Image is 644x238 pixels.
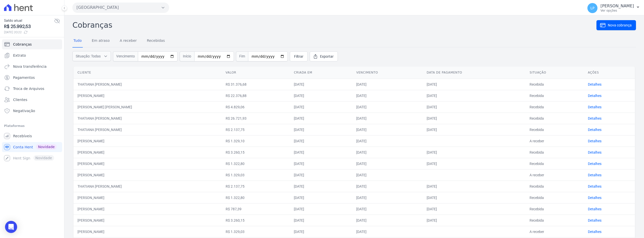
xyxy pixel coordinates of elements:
td: [PERSON_NAME] [73,226,222,237]
td: [DATE] [423,192,526,203]
td: R$ 787,39 [222,203,290,215]
td: [PERSON_NAME] [PERSON_NAME] [73,101,222,113]
td: Recebida [526,79,584,90]
a: Nova transferência [2,61,62,72]
span: Filtrar [294,54,303,59]
a: Filtrar [290,51,308,61]
th: Vencimento [352,66,423,79]
td: [DATE] [290,147,352,158]
button: Situação: Todas [72,51,111,61]
td: R$ 2.137,75 [222,124,290,135]
td: [PERSON_NAME] [73,203,222,215]
span: Extrato [13,53,26,58]
p: Ver opções [600,9,634,13]
span: LP [590,6,594,10]
button: LP [PERSON_NAME] Ver opções [583,1,644,15]
span: [DATE] 20:22 [4,30,54,35]
td: A receber [526,135,584,147]
td: A receber [526,226,584,237]
td: [DATE] [290,203,352,215]
td: R$ 1.329,10 [222,135,290,147]
td: THATIANA [PERSON_NAME] [73,181,222,192]
td: [DATE] [290,101,352,113]
td: R$ 26.721,93 [222,113,290,124]
span: Novidade [36,144,57,150]
td: R$ 1.329,03 [222,226,290,237]
a: Pagamentos [2,73,62,83]
td: [DATE] [423,79,526,90]
td: [DATE] [290,135,352,147]
td: [DATE] [423,90,526,101]
button: [GEOGRAPHIC_DATA] [72,3,169,13]
td: [DATE] [352,101,423,113]
a: Em atraso [91,35,111,48]
a: Detalhes [588,218,601,222]
td: [DATE] [352,169,423,181]
td: A receber [526,169,584,181]
span: Recebíveis [13,133,32,139]
td: [DATE] [352,113,423,124]
td: [DATE] [423,147,526,158]
span: Fim [236,51,248,61]
td: [DATE] [290,90,352,101]
td: [DATE] [352,124,423,135]
span: Saldo atual [4,18,54,23]
td: [PERSON_NAME] [73,215,222,226]
a: Detalhes [588,94,601,98]
td: [PERSON_NAME] [73,158,222,169]
td: [DATE] [352,181,423,192]
td: [DATE] [352,158,423,169]
td: [PERSON_NAME] [73,192,222,203]
td: [DATE] [423,215,526,226]
span: Situação: Todas [76,54,101,59]
a: Nova cobrança [596,20,636,30]
td: R$ 3.260,15 [222,147,290,158]
span: Negativação [13,108,35,113]
td: R$ 2.137,75 [222,181,290,192]
td: [DATE] [290,158,352,169]
nav: Sidebar [4,39,60,163]
a: Detalhes [588,184,601,188]
td: [DATE] [352,226,423,237]
span: Conta Hent [13,145,33,150]
div: Plataformas [4,123,60,129]
td: [PERSON_NAME] [73,90,222,101]
a: Detalhes [588,207,601,211]
th: Situação [526,66,584,79]
span: Clientes [13,97,27,102]
td: [DATE] [290,169,352,181]
td: Recebida [526,90,584,101]
a: Detalhes [588,139,601,143]
th: Ações [584,66,635,79]
td: R$ 1.322,80 [222,192,290,203]
a: Detalhes [588,230,601,234]
a: Conta Hent Novidade [2,142,62,152]
a: Troca de Arquivos [2,84,62,94]
span: Nova transferência [13,64,47,69]
td: THATIANA [PERSON_NAME] [73,113,222,124]
a: Detalhes [588,162,601,166]
td: Recebida [526,203,584,215]
a: Detalhes [588,105,601,109]
td: [DATE] [290,113,352,124]
td: Recebida [526,101,584,113]
td: [DATE] [352,90,423,101]
td: R$ 1.329,03 [222,169,290,181]
td: [DATE] [352,203,423,215]
td: [DATE] [290,226,352,237]
a: Detalhes [588,196,601,200]
a: Detalhes [588,150,601,154]
td: R$ 31.376,68 [222,79,290,90]
span: R$ 25.992,53 [4,23,54,30]
a: Extrato [2,50,62,60]
td: [DATE] [290,79,352,90]
td: [DATE] [423,203,526,215]
a: Cobranças [2,39,62,49]
a: Tudo [72,35,83,48]
td: [PERSON_NAME] [73,147,222,158]
span: Nova cobrança [608,23,632,28]
a: Recebidas [146,35,166,48]
td: Recebida [526,215,584,226]
td: Recebida [526,181,584,192]
th: Criada em [290,66,352,79]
